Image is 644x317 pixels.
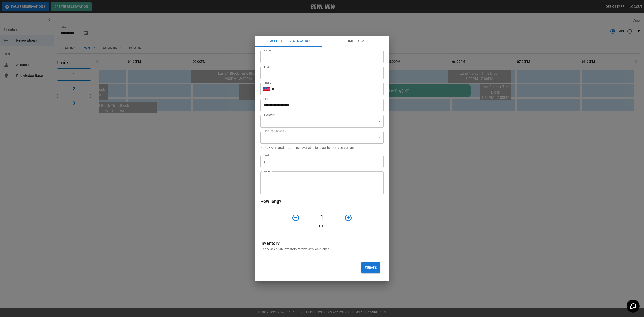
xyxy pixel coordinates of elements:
[260,223,384,229] p: Hour
[322,36,389,47] button: Time Block
[260,99,381,111] input: Choose date, selected date is Nov 1, 2025
[260,115,384,128] div: ​
[263,86,270,92] button: Select country
[301,213,343,223] h4: 1
[263,97,269,101] label: Start
[263,81,271,85] label: Phone
[263,159,265,164] p: $
[260,247,384,251] p: Please select an inventory to view available lanes
[260,240,384,247] h6: Inventory
[260,198,384,205] h6: How long?
[260,131,384,144] div: ​
[260,145,384,150] p: Note: Event products are not available for placeholder reservations
[255,36,322,47] button: Placeholder Reservation
[361,262,380,273] button: Create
